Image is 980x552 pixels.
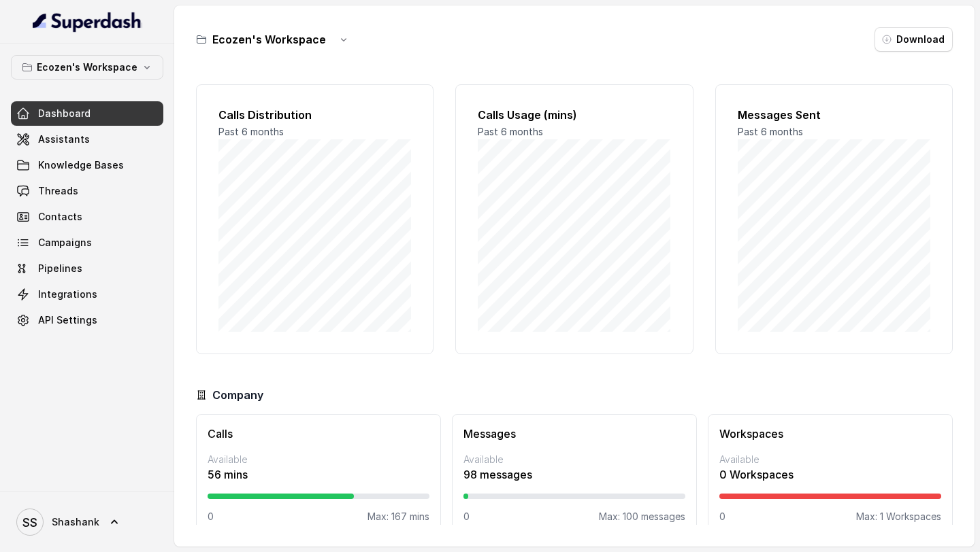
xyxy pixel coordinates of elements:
h3: Company [212,387,263,403]
span: Assistants [38,133,90,146]
h2: Messages Sent [738,107,930,123]
span: Knowledge Bases [38,158,124,172]
span: Integrations [38,288,97,301]
a: Assistants [11,127,163,152]
a: Integrations [11,282,163,307]
span: Past 6 months [218,126,284,137]
a: Pipelines [11,256,163,281]
p: 0 [719,510,725,523]
a: API Settings [11,308,163,332]
span: Shashank [52,515,99,529]
text: SS [22,515,37,530]
p: Max: 167 mins [367,510,429,523]
p: 0 Workspaces [719,466,941,483]
a: Knowledge Bases [11,153,163,177]
button: Ecozen's Workspace [11,55,163,80]
span: Campaigns [38,236,92,249]
p: Available [719,453,941,466]
span: API Settings [38,313,97,327]
span: Pipelines [38,262,82,275]
h2: Calls Usage (mins) [478,107,670,123]
a: Threads [11,179,163,203]
span: Past 6 months [738,126,803,137]
a: Dashboard [11,101,163,126]
h2: Calls Distribution [218,107,411,123]
h3: Workspaces [719,426,941,442]
button: Download [875,27,953,52]
p: 0 [208,510,214,523]
p: 98 messages [463,466,685,483]
img: light.svg [33,11,142,33]
span: Threads [38,184,78,198]
a: Contacts [11,205,163,229]
p: Ecozen's Workspace [37,59,137,75]
p: 56 mins [208,466,429,483]
a: Campaigns [11,230,163,255]
p: Max: 100 messages [599,510,685,523]
span: Dashboard [38,107,91,120]
p: Available [208,453,429,466]
a: Shashank [11,503,163,541]
p: Available [463,453,685,466]
p: Max: 1 Workspaces [856,510,941,523]
h3: Calls [208,426,429,442]
p: 0 [463,510,470,523]
h3: Ecozen's Workspace [212,31,326,48]
span: Past 6 months [478,126,543,137]
h3: Messages [463,426,685,442]
span: Contacts [38,210,82,224]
